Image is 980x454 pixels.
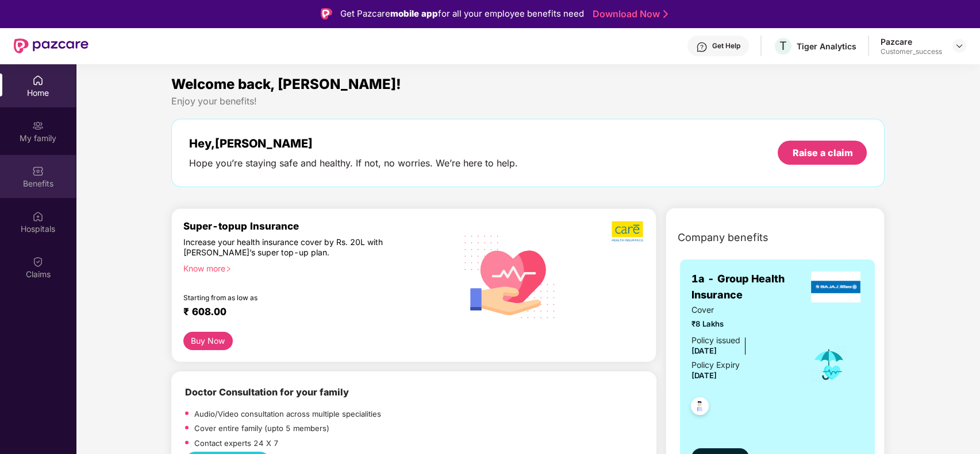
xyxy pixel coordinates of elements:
[691,359,740,371] div: Policy Expiry
[712,41,740,51] div: Get Help
[194,408,381,420] p: Audio/Video consultation across multiple specialities
[171,95,885,107] div: Enjoy your benefits!
[663,8,668,20] img: Stroke
[792,146,852,159] div: Raise a claim
[686,394,714,422] img: svg+xml;base64,PHN2ZyB4bWxucz0iaHR0cDovL3d3dy53My5vcmcvMjAwMC9zdmciIHdpZHRoPSI0OC45NDMiIGhlaWdodD...
[183,332,233,350] button: Buy Now
[810,346,848,383] img: icon
[955,41,964,51] img: svg+xml;base64,PHN2ZyBpZD0iRHJvcGRvd24tMzJ4MzIiIHhtbG5zPSJodHRwOi8vd3d3LnczLm9yZy8yMDAwL3N2ZyIgd2...
[171,76,401,92] span: Welcome back, [PERSON_NAME]!
[691,346,717,355] span: [DATE]
[691,271,808,304] span: 1a - Group Health Insurance
[691,334,740,347] div: Policy issued
[14,38,89,53] img: New Pazcare Logo
[340,7,584,21] div: Get Pazcare for all your employee benefits need
[189,137,518,150] div: Hey, [PERSON_NAME]
[881,36,942,47] div: Pazcare
[691,318,794,330] span: ₹8 Lakhs
[797,41,856,52] div: Tiger Analytics
[183,293,403,301] div: Starting from as low as
[194,422,329,434] p: Cover entire family (upto 5 members)
[321,8,332,20] img: Logo
[390,8,438,19] strong: mobile app
[811,271,860,302] img: insurerLogo
[32,256,44,267] img: svg+xml;base64,PHN2ZyBpZD0iQ2xhaW0iIHhtbG5zPSJodHRwOi8vd3d3LnczLm9yZy8yMDAwL3N2ZyIgd2lkdGg9IjIwIi...
[183,263,445,271] div: Know more
[696,41,708,53] img: svg+xml;base64,PHN2ZyBpZD0iSGVscC0zMngzMiIgeG1sbnM9Imh0dHA6Ly93d3cudzMub3JnLzIwMDAvc3ZnIiB3aWR0aD...
[189,157,518,169] div: Hope you’re staying safe and healthy. If not, no worries. We’re here to help.
[32,75,44,86] img: svg+xml;base64,PHN2ZyBpZD0iSG9tZSIgeG1sbnM9Imh0dHA6Ly93d3cudzMub3JnLzIwMDAvc3ZnIiB3aWR0aD0iMjAiIG...
[691,371,717,380] span: [DATE]
[32,120,44,131] img: svg+xml;base64,PHN2ZyB3aWR0aD0iMjAiIGhlaWdodD0iMjAiIHZpZXdCb3g9IjAgMCAyMCAyMCIgZmlsbD0ibm9uZSIgeG...
[881,47,942,56] div: Customer_success
[185,386,349,398] b: Doctor Consultation for your family
[612,220,644,242] img: b5dec4f62d2307b9de63beb79f102df3.png
[32,211,44,222] img: svg+xml;base64,PHN2ZyBpZD0iSG9zcGl0YWxzIiB4bWxucz0iaHR0cDovL3d3dy53My5vcmcvMjAwMC9zdmciIHdpZHRoPS...
[183,306,441,320] div: ₹ 608.00
[691,304,794,316] span: Cover
[183,220,452,232] div: Super-topup Insurance
[455,220,565,332] img: svg+xml;base64,PHN2ZyB4bWxucz0iaHR0cDovL3d3dy53My5vcmcvMjAwMC9zdmciIHhtbG5zOnhsaW5rPSJodHRwOi8vd3...
[779,39,787,53] span: T
[194,437,279,449] p: Contact experts 24 X 7
[593,8,664,20] a: Download Now
[183,237,403,258] div: Increase your health insurance cover by Rs. 20L with [PERSON_NAME]’s super top-up plan.
[225,266,232,272] span: right
[32,165,44,177] img: svg+xml;base64,PHN2ZyBpZD0iQmVuZWZpdHMiIHhtbG5zPSJodHRwOi8vd3d3LnczLm9yZy8yMDAwL3N2ZyIgd2lkdGg9Ij...
[678,230,768,246] span: Company benefits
